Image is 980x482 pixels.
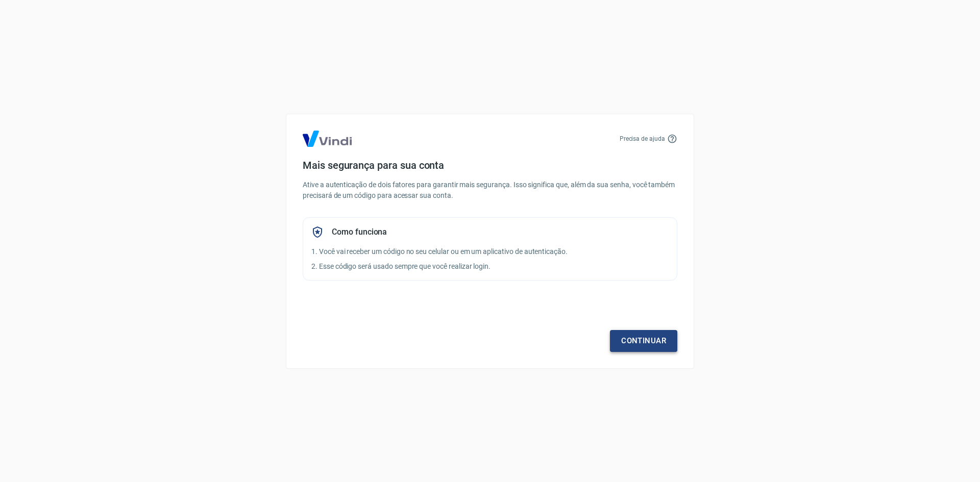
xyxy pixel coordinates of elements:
p: Precisa de ajuda [620,134,665,143]
a: Continuar [610,330,677,351]
img: Logo Vind [303,131,352,147]
h5: Como funciona [332,227,387,237]
h4: Mais segurança para sua conta [303,159,677,171]
p: 1. Você vai receber um código no seu celular ou em um aplicativo de autenticação. [311,246,669,257]
p: Ative a autenticação de dois fatores para garantir mais segurança. Isso significa que, além da su... [303,180,677,201]
p: 2. Esse código será usado sempre que você realizar login. [311,261,669,272]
